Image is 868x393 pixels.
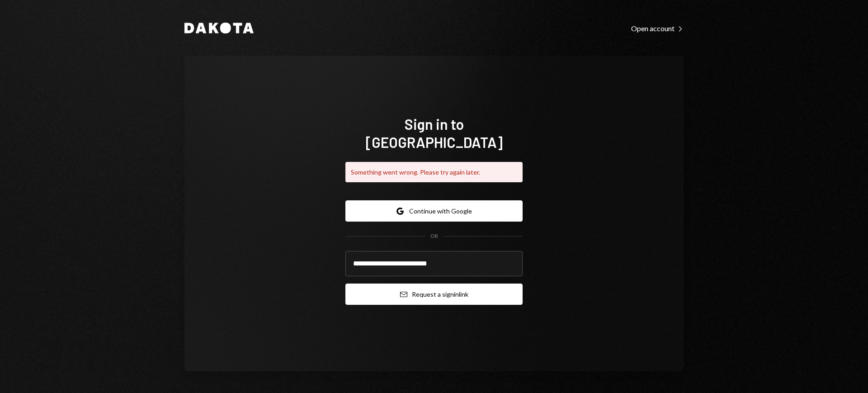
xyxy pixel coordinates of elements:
[345,115,523,151] h1: Sign in to [GEOGRAPHIC_DATA]
[345,284,523,305] button: Request a signinlink
[345,200,523,222] button: Continue with Google
[631,24,684,33] div: Open account
[631,23,684,33] a: Open account
[345,162,523,182] div: Something went wrong. Please try again later.
[430,232,438,240] div: OR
